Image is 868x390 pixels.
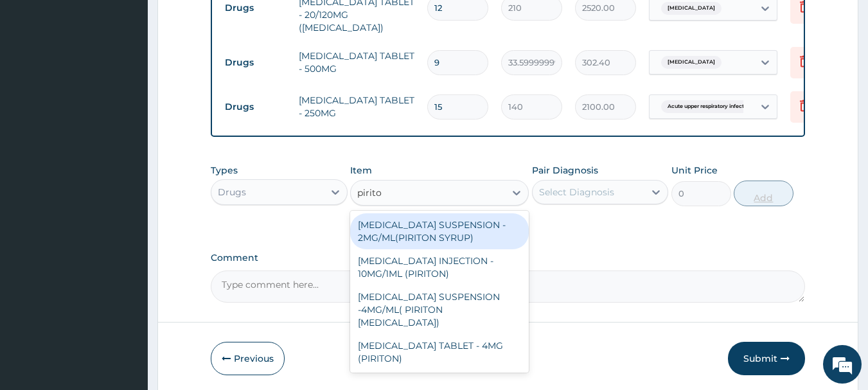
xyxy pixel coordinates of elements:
td: Drugs [218,51,292,75]
div: Minimize live chat window [211,6,242,37]
span: [MEDICAL_DATA] [661,2,722,15]
td: [MEDICAL_DATA] TABLET - 500MG [292,43,421,82]
label: Pair Diagnosis [532,164,598,177]
span: [MEDICAL_DATA] [661,56,722,69]
td: [MEDICAL_DATA] TABLET - 250MG [292,87,421,126]
label: Comment [211,253,806,263]
label: Item [350,164,372,177]
td: Drugs [218,95,292,119]
div: Select Diagnosis [539,186,614,199]
button: Add [734,181,793,206]
div: [MEDICAL_DATA] SUSPENSION - 2MG/ML(PIRITON SYRUP) [350,213,529,249]
span: We're online! [75,114,177,244]
span: Acute upper respiratory infect... [661,100,754,113]
button: Submit [728,342,805,375]
div: [MEDICAL_DATA] INJECTION - 10MG/1ML (PIRITON) [350,249,529,285]
div: [MEDICAL_DATA] TABLET - 4MG (PIRITON) [350,334,529,370]
textarea: Type your message and hit 'Enter' [6,256,245,301]
img: d_794563401_company_1708531726252_794563401 [24,64,52,96]
label: Unit Price [671,164,718,177]
div: Drugs [218,186,246,199]
label: Types [211,165,238,176]
button: Previous [211,342,285,375]
div: [MEDICAL_DATA] SUSPENSION -4MG/ML( PIRITON [MEDICAL_DATA]) [350,285,529,334]
div: Chat with us now [67,72,216,89]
